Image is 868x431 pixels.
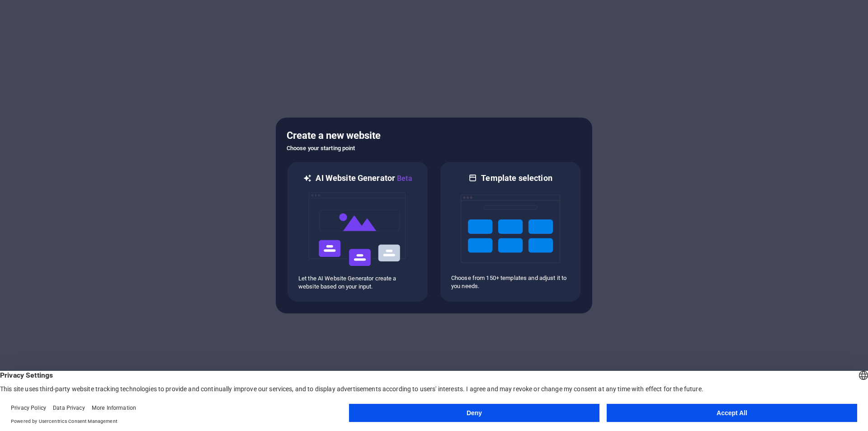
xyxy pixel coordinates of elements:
h6: Choose your starting point [287,143,581,154]
span: Beta [395,174,412,183]
p: Choose from 150+ templates and adjust it to you needs. [451,274,570,290]
h6: AI Website Generator [316,173,412,184]
img: ai [308,184,407,275]
p: Let the AI Website Generator create a website based on your input. [298,275,417,291]
h6: Template selection [481,173,552,184]
h5: Create a new website [287,128,581,143]
div: AI Website GeneratorBetaaiLet the AI Website Generator create a website based on your input. [287,161,429,303]
div: Template selectionChoose from 150+ templates and adjust it to you needs. [439,161,581,303]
